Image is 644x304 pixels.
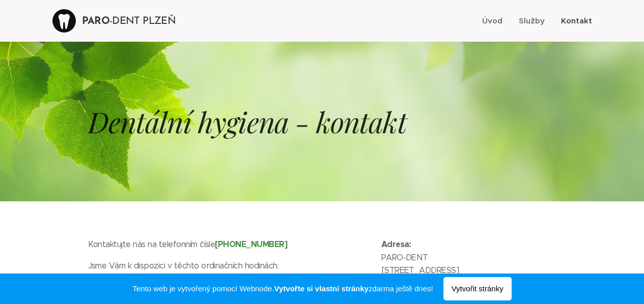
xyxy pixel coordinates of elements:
p: Kontaktujte nás na telefonním čísle [88,238,361,259]
strong: [PHONE_NUMBER] [215,239,287,250]
p: Jsme Vám k dispozici v těchto ordinačních hodinách: [88,259,361,272]
ul: Menu [480,8,592,34]
span: Kontakt [561,16,592,25]
span: Úvod [482,16,502,25]
strong: Vytvořte si vlastní stránky [274,284,369,293]
span: Vytvořit stránky [443,277,512,300]
p: PARO-DENT [STREET_ADDRESS] 323 00 [GEOGRAPHIC_DATA] [381,238,556,297]
em: Dentální hygiena - kontakt [88,102,407,140]
a: PARO-DENT PLZEŇ [52,8,178,34]
strong: Adresa: [381,239,411,250]
span: Služby [519,16,545,25]
span: Tento web je vytvořený pomocí Webnode. zdarma ještě dnes! [132,283,433,295]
